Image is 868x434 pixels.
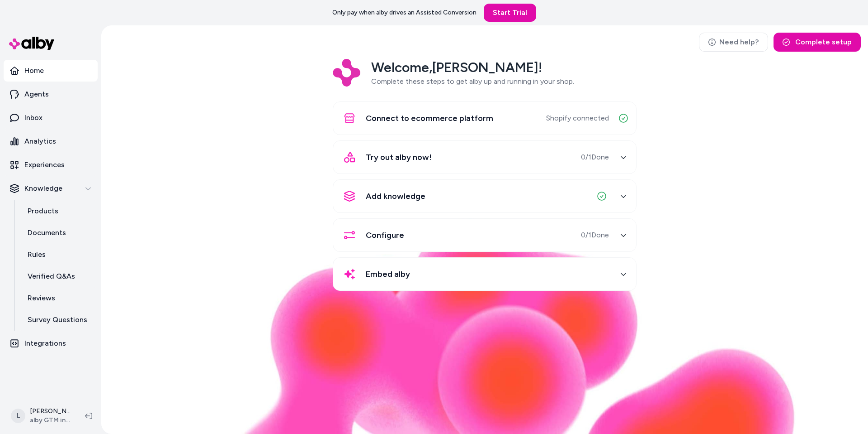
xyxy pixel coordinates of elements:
a: Inbox [4,107,98,129]
a: Home [4,60,98,82]
button: Connect to ecommerce platformShopify connected [339,107,631,129]
p: Documents [28,227,66,238]
a: Reviews [19,287,98,309]
a: Need help? [699,33,768,52]
span: Configure [366,229,404,241]
button: Try out alby now!0/1Done [339,146,631,168]
button: Embed alby [339,263,631,285]
p: Agents [24,89,49,100]
span: Embed alby [366,268,410,280]
p: Products [28,206,58,217]
p: Analytics [24,136,56,147]
button: L[PERSON_NAME]alby GTM internal [5,401,78,430]
p: Survey Questions [28,314,87,325]
button: Knowledge [4,178,98,199]
span: Complete these steps to get alby up and running in your shop. [371,77,574,86]
p: Integrations [24,338,66,349]
a: Agents [4,83,98,105]
img: alby Bubble [174,218,796,434]
p: Inbox [24,112,42,123]
p: Rules [28,249,46,260]
a: Products [19,200,98,222]
a: Documents [19,222,98,244]
a: Integrations [4,333,98,354]
img: alby Logo [9,37,54,50]
p: Experiences [24,159,65,170]
button: Configure0/1Done [339,224,631,246]
span: L [11,409,25,423]
span: 0 / 1 Done [581,230,609,241]
img: Logo [333,59,360,87]
button: Complete setup [774,33,861,52]
p: Home [24,65,44,76]
p: Knowledge [24,183,62,194]
p: Reviews [28,293,55,304]
a: Rules [19,244,98,265]
p: Verified Q&As [28,271,75,282]
p: Only pay when alby drives an Assisted Conversion [332,8,476,17]
h2: Welcome, [PERSON_NAME] ! [371,59,574,76]
a: Start Trial [484,4,536,22]
p: [PERSON_NAME] [30,407,71,416]
button: Add knowledge [339,185,631,207]
span: Add knowledge [366,190,425,203]
a: Verified Q&As [19,265,98,287]
a: Experiences [4,154,98,176]
span: 0 / 1 Done [581,152,609,163]
span: alby GTM internal [30,416,71,425]
span: Connect to ecommerce platform [366,112,493,125]
a: Survey Questions [19,309,98,331]
span: Try out alby now! [366,151,432,164]
a: Analytics [4,130,98,152]
span: Shopify connected [546,113,609,124]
